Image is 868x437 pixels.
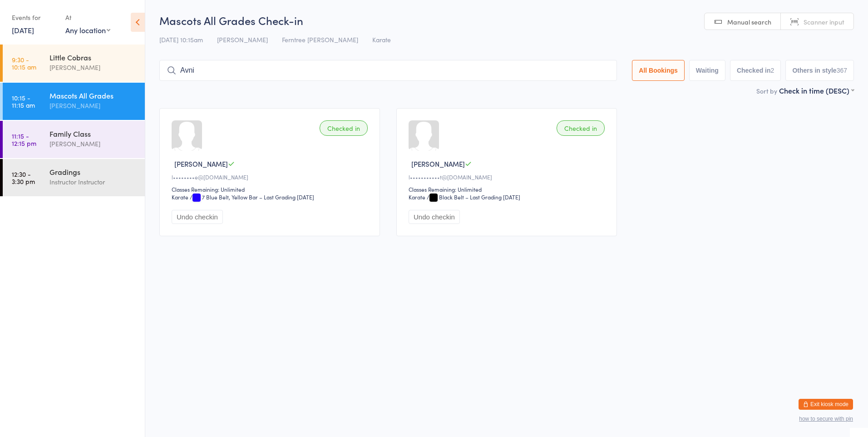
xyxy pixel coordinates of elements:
div: 2 [771,67,774,74]
div: At [65,10,110,25]
div: Check in time (DESC) [779,85,854,95]
span: [PERSON_NAME] [411,159,465,169]
button: Exit kiosk mode [799,399,853,410]
div: Checked in [557,120,605,136]
div: l••••••••e@[DOMAIN_NAME] [172,173,370,181]
a: 12:30 -3:30 pmGradingsInstructor Instructor [3,159,145,196]
button: Checked in2 [730,60,781,81]
time: 12:30 - 3:30 pm [12,170,35,185]
span: Ferntree [PERSON_NAME] [282,35,358,44]
time: 11:15 - 12:15 pm [12,132,36,147]
a: [DATE] [12,25,34,35]
div: Gradings [49,167,137,177]
span: Karate [372,35,391,44]
div: Karate [409,193,425,201]
span: [DATE] 10:15am [159,35,203,44]
a: 10:15 -11:15 amMascots All Grades[PERSON_NAME] [3,83,145,120]
a: 9:30 -10:15 amLittle Cobras[PERSON_NAME] [3,45,145,82]
a: 11:15 -12:15 pmFamily Class[PERSON_NAME] [3,121,145,158]
div: Karate [172,193,188,201]
div: [PERSON_NAME] [49,100,137,111]
div: Mascots All Grades [49,90,137,100]
div: Classes Remaining: Unlimited [172,185,370,193]
div: [PERSON_NAME] [49,62,137,73]
label: Sort by [756,86,777,95]
span: [PERSON_NAME] [217,35,268,44]
span: Manual search [727,17,771,26]
span: / Black Belt – Last Grading [DATE] [427,193,520,201]
span: / 7 Blue Belt, Yellow Bar – Last Grading [DATE] [190,193,314,201]
div: Checked in [320,120,368,136]
div: l•••••••••••t@[DOMAIN_NAME] [409,173,607,181]
button: Others in style367 [785,60,854,81]
div: Any location [65,25,110,35]
div: 367 [837,67,847,74]
input: Search [159,60,617,81]
div: Little Cobras [49,52,137,62]
h2: Mascots All Grades Check-in [159,13,854,28]
div: Classes Remaining: Unlimited [409,185,607,193]
button: All Bookings [632,60,685,81]
div: [PERSON_NAME] [49,139,137,149]
div: Instructor Instructor [49,177,137,187]
button: how to secure with pin [799,416,853,422]
button: Undo checkin [409,210,460,224]
div: Events for [12,10,56,25]
span: [PERSON_NAME] [174,159,228,169]
time: 9:30 - 10:15 am [12,56,36,70]
button: Waiting [689,60,725,81]
div: Family Class [49,129,137,139]
button: Undo checkin [172,210,223,224]
time: 10:15 - 11:15 am [12,94,35,109]
span: Scanner input [804,17,844,26]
